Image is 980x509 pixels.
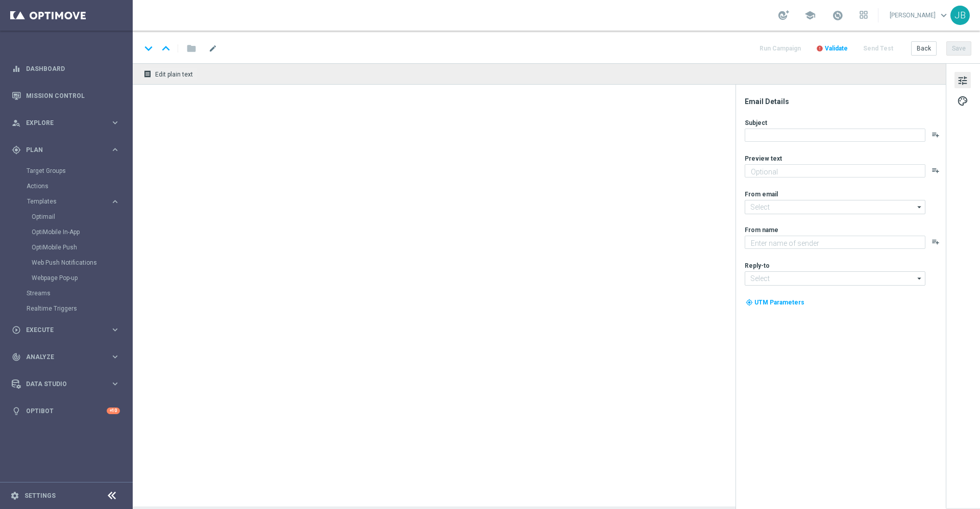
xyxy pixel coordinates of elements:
a: Web Push Notifications [32,259,106,267]
span: Edit plain text [155,71,193,78]
span: Data Studio [26,381,110,387]
a: Actions [27,182,106,190]
a: Dashboard [26,55,120,82]
a: Realtime Triggers [27,304,106,313]
label: Reply-to [745,262,770,270]
i: track_changes [12,352,21,362]
i: person_search [12,118,21,128]
label: Subject [745,119,767,127]
a: Optimail [32,213,106,221]
button: receipt Edit plain text [141,67,198,81]
button: tune [954,72,971,88]
span: Explore [26,120,110,126]
i: keyboard_arrow_up [158,41,174,56]
a: OptiMobile In-App [32,228,106,236]
i: keyboard_arrow_right [110,352,120,362]
i: keyboard_arrow_right [110,379,120,389]
input: Select [745,200,925,214]
button: person_search Explore keyboard_arrow_right [11,119,120,127]
div: Mission Control [12,82,120,109]
button: playlist_add [932,131,940,139]
a: Optibot [26,397,107,424]
button: my_location UTM Parameters [745,297,805,308]
button: Back [911,41,937,56]
div: Data Studio [12,379,110,389]
label: From name [745,226,778,234]
span: school [804,10,816,21]
button: Templates keyboard_arrow_right [27,197,120,206]
a: OptiMobile Push [32,243,106,251]
div: Templates [27,194,132,286]
button: lightbulb Optibot +10 [11,407,120,415]
i: receipt [143,70,152,78]
span: mode_edit [208,44,217,53]
div: OptiMobile In-App [32,224,132,240]
span: UTM Parameters [754,299,804,306]
div: Target Groups [27,163,132,179]
i: arrow_drop_down [915,200,925,214]
i: lightbulb [12,406,21,416]
button: track_changes Analyze keyboard_arrow_right [11,353,120,361]
i: keyboard_arrow_right [110,197,120,207]
div: OptiMobile Push [32,240,132,255]
div: Actions [27,179,132,194]
i: play_circle_outline [12,325,21,335]
i: error [816,45,823,52]
div: Web Push Notifications [32,255,132,270]
i: my_location [746,299,753,306]
button: equalizer Dashboard [11,65,120,73]
span: tune [957,74,968,87]
i: equalizer [12,64,21,73]
i: gps_fixed [12,145,21,155]
i: keyboard_arrow_down [141,41,156,56]
button: Mission Control [11,92,120,100]
i: keyboard_arrow_right [110,118,120,128]
button: Save [946,41,971,56]
i: keyboard_arrow_right [110,325,120,335]
div: Execute [12,325,110,335]
div: Optibot [12,397,120,424]
div: Streams [27,286,132,301]
button: gps_fixed Plan keyboard_arrow_right [11,146,120,154]
button: playlist_add [932,166,940,174]
a: [PERSON_NAME]keyboard_arrow_down [889,8,950,23]
i: keyboard_arrow_right [110,145,120,155]
button: palette [954,92,971,109]
div: Explore [12,118,110,128]
button: error Validate [815,42,849,56]
div: Analyze [12,352,110,362]
div: JB [950,6,970,25]
div: Plan [12,145,110,155]
span: Execute [26,327,110,333]
div: Optimail [32,209,132,224]
span: keyboard_arrow_down [938,10,949,21]
button: playlist_add [932,238,940,246]
a: Settings [24,493,56,499]
i: arrow_drop_down [915,272,925,285]
div: +10 [107,408,120,414]
span: Analyze [26,354,110,360]
span: Plan [26,147,110,153]
div: Realtime Triggers [27,301,132,316]
a: Streams [27,289,106,297]
button: play_circle_outline Execute keyboard_arrow_right [11,326,120,334]
input: Select [745,271,925,286]
div: Email Details [745,97,945,106]
i: settings [10,491,19,500]
span: Templates [27,198,100,205]
span: Validate [825,45,848,52]
div: Data Studio keyboard_arrow_right [11,380,120,388]
a: Mission Control [26,82,120,109]
label: Preview text [745,155,782,163]
div: Dashboard [12,55,120,82]
a: Webpage Pop-up [32,274,106,282]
